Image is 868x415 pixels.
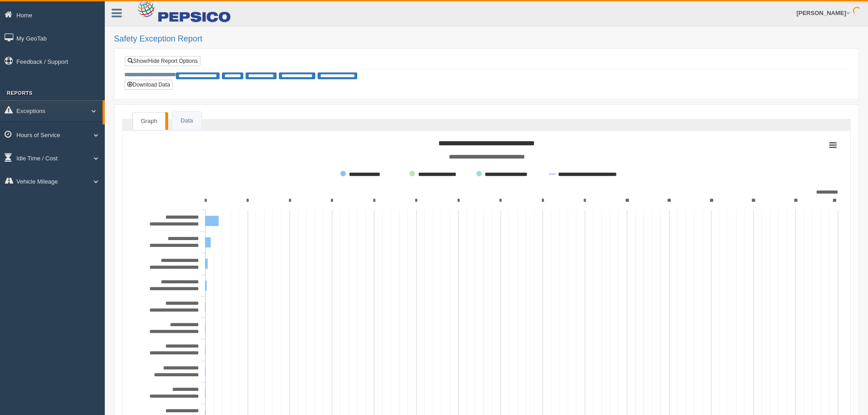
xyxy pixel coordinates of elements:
[133,112,165,130] a: Graph
[125,56,200,66] a: Show/Hide Report Options
[124,80,173,90] button: Download Data
[172,112,201,130] a: Data
[16,124,103,140] a: Critical Engine Events
[114,35,859,44] h2: Safety Exception Report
